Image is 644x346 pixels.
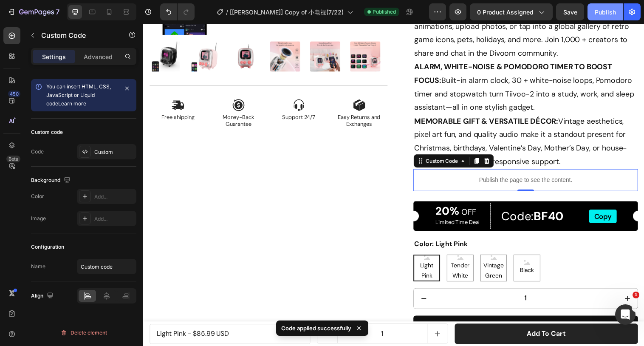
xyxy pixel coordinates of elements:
[160,3,195,20] div: Undo/Redo
[289,306,310,325] button: increment
[363,302,415,313] div: Add to cart
[94,215,134,223] div: Add...
[381,246,399,256] span: Black
[275,269,296,290] button: decrement
[275,155,503,164] p: Publish the page to see the content.
[615,304,636,325] iframe: Intercom live chat
[309,241,336,262] span: Tender White
[343,241,370,262] span: Vintage Green
[390,311,430,320] div: Add to cart
[483,269,503,290] button: increment
[633,292,639,298] span: 1
[285,136,322,144] div: Custom Code
[198,306,289,325] input: quantity
[588,3,623,20] button: Publish
[143,24,644,346] iframe: Design area
[459,191,477,201] div: Copy
[397,188,428,204] strong: BF40
[317,305,503,326] button: Add to cart
[84,52,113,61] p: Advanced
[41,30,113,40] p: Custom Code
[94,193,134,201] div: Add...
[3,3,63,20] button: 7
[56,7,59,17] p: 7
[276,94,422,104] strong: MEMORABLE GIFT & VERSATILE DÉCOR:
[556,3,584,20] button: Save
[31,243,64,251] div: Configuration
[31,148,44,156] div: Code
[31,193,44,200] div: Color
[6,156,20,162] div: Beta
[31,263,45,270] div: Name
[46,83,111,107] span: You can insert HTML, CSS, JavaScript or Liquid code
[31,175,72,186] div: Background
[275,218,331,232] legend: Color: Light Pink
[373,8,396,16] span: Published
[297,199,352,206] p: Limited Time Deal
[58,100,86,107] a: Learn more
[297,185,352,197] p: OFF
[281,324,351,332] p: Code applied successfully
[454,189,482,203] button: Copy
[477,8,534,17] span: 0 product assigned
[177,306,198,325] button: decrement
[31,290,55,302] div: Align
[297,183,321,198] strong: 20%
[296,269,483,290] input: quantity
[230,8,344,17] span: [[PERSON_NAME]] Copy of 小电视(7/22)
[226,8,228,17] span: /
[192,92,248,106] p: Easy Returns and Exchanges
[276,39,477,62] strong: ALARM, WHITE-NOISE & POMODORO TIMER TO BOOST FOCUS:
[595,8,616,17] div: Publish
[364,187,449,205] p: Code:
[31,215,46,222] div: Image
[94,148,134,156] div: Custom
[60,328,107,338] div: Delete element
[276,241,301,262] span: Light Pink
[563,9,577,16] span: Save
[275,297,503,318] button: Add to cart
[31,326,136,340] button: Delete element
[8,91,20,97] div: 450
[31,128,63,136] div: Custom code
[470,3,553,20] button: 0 product assigned
[42,52,66,61] p: Settings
